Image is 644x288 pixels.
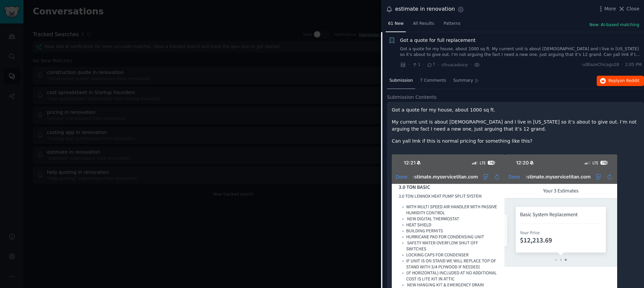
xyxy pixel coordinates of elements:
span: · [408,61,410,68]
span: Submission [389,78,413,84]
span: on Reddit [620,78,639,83]
span: All Results [413,21,434,27]
button: New: AI-based matching [589,22,639,28]
div: estimate in renovation [395,5,455,13]
a: Got a quote for full replacement [400,37,476,44]
span: Reply [608,78,639,84]
button: More [597,5,616,12]
span: 7 [427,62,435,68]
a: 61 New [386,18,406,32]
button: Close [618,5,639,12]
span: 1 [412,62,420,68]
span: Summary [453,78,473,84]
span: u/BlazeChicago28 [582,62,619,68]
span: Close [627,5,639,12]
a: Patterns [441,18,463,32]
span: · [470,61,472,68]
span: Submission Contents [387,94,437,101]
span: · [622,62,623,68]
span: Patterns [444,21,461,27]
p: My current unit is about [DEMOGRAPHIC_DATA] and I live in [US_STATE] so it’s about to give out. I... [392,119,639,133]
span: 7 Comments [420,78,446,84]
span: 2:05 PM [625,62,642,68]
a: All Results [411,18,436,32]
p: Got a quote for my house, about 1000 sq ft. [392,106,639,114]
span: r/hvacadvice [441,63,468,67]
span: · [423,61,424,68]
p: Can yall lmk if this is normal pricing for something like this? [392,138,639,145]
a: Got a quote for my house, about 1000 sq ft. My current unit is about [DEMOGRAPHIC_DATA] and I liv... [400,46,642,58]
span: 61 New [388,21,404,27]
button: Replyon Reddit [597,76,644,86]
span: More [604,5,616,12]
span: · [438,61,439,68]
